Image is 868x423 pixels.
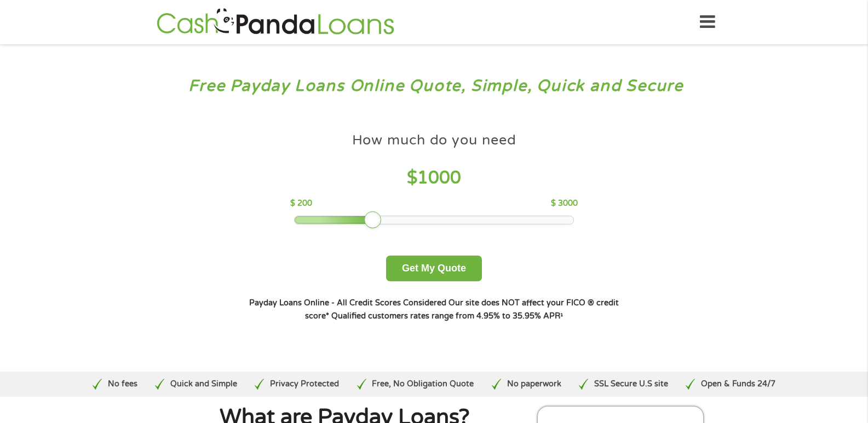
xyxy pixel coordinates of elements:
p: Quick and Simple [170,378,237,390]
p: Privacy Protected [270,378,339,390]
p: $ 3000 [551,198,578,210]
p: SSL Secure U.S site [594,378,668,390]
h4: How much do you need [352,131,516,149]
strong: Payday Loans Online - All Credit Scores Considered [249,298,446,308]
img: GetLoanNow Logo [153,7,398,38]
span: 1000 [417,167,461,188]
strong: Qualified customers rates range from 4.95% to 35.95% APR¹ [331,311,563,321]
h4: $ [290,167,578,189]
button: Get My Quote [386,256,482,281]
p: Open & Funds 24/7 [701,378,775,390]
strong: Our site does NOT affect your FICO ® credit score* [305,298,619,321]
p: Free, No Obligation Quote [372,378,474,390]
p: $ 200 [290,198,312,210]
p: No fees [108,378,137,390]
p: No paperwork [507,378,561,390]
h3: Free Payday Loans Online Quote, Simple, Quick and Secure [32,76,837,96]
